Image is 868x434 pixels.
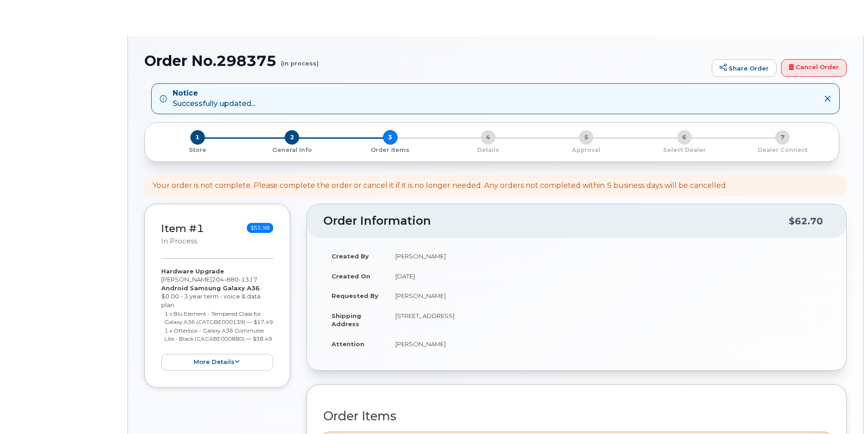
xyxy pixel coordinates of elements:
[190,130,205,145] span: 1
[161,267,273,371] div: [PERSON_NAME] $0.00 - 3 year term - voice & data plan
[239,276,257,283] span: 1317
[285,130,299,145] span: 2
[789,212,823,230] div: $62.70
[387,246,830,266] td: [PERSON_NAME]
[781,59,847,77] a: Cancel Order
[323,215,789,227] h2: Order Information
[153,181,727,191] div: Your order is not complete. Please complete the order or cancel it if it is no longer needed. Any...
[164,327,272,343] small: 1 x Otterbox - Galaxy A36 Commuter Lite - Black (CACABE000880) — $38.49
[332,340,364,348] strong: Attention
[212,276,257,283] span: 204
[161,222,204,235] a: Item #1
[173,88,255,99] strong: Notice
[387,286,830,306] td: [PERSON_NAME]
[161,237,197,245] small: in process
[332,273,370,280] strong: Created On
[173,88,255,109] div: Successfully updated...
[332,252,369,260] strong: Created By
[243,145,341,154] a: 2 General Info
[161,354,273,371] button: more details
[712,59,776,77] a: Share Order
[144,53,707,69] h1: Order No.298375
[246,146,337,154] p: General Info
[332,312,361,328] strong: Shipping Address
[152,145,243,154] a: 1 Store
[387,306,830,334] td: [STREET_ADDRESS]
[247,223,273,233] span: $55.98
[161,284,260,292] strong: Android Samsung Galaxy A36
[387,334,830,354] td: [PERSON_NAME]
[281,53,319,67] small: (in process)
[164,310,273,326] small: 1 x Blu Element - Tempered Glass for Galaxy A36 (CATGBE000139) — $17.49
[224,276,239,283] span: 880
[156,146,239,154] p: Store
[332,292,378,299] strong: Requested By
[323,409,830,423] h2: Order Items
[387,266,830,286] td: [DATE]
[161,267,224,275] strong: Hardware Upgrade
